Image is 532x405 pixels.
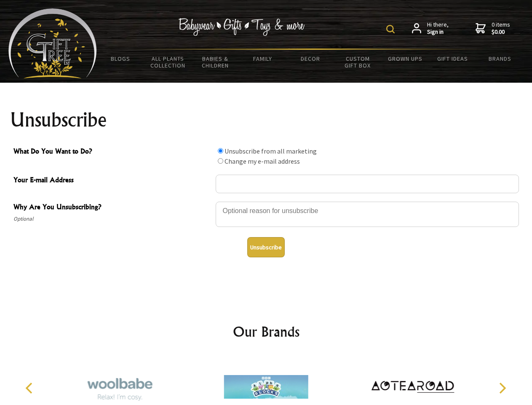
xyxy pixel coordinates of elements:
[493,379,511,397] button: Next
[492,21,510,36] span: 0 items
[97,50,144,67] a: BLOGS
[386,25,395,33] img: product search
[218,158,223,164] input: What Do You Want to Do?
[429,50,476,67] a: Gift Ideas
[492,28,510,36] strong: $0.00
[247,237,285,257] button: Unsubscribe
[13,214,211,224] span: Optional
[381,50,429,67] a: Grown Ups
[476,21,510,36] a: 0 items$0.00
[218,148,223,154] input: What Do You Want to Do?
[13,175,211,187] span: Your E-mail Address
[286,50,334,67] a: Decor
[225,147,317,155] label: Unsubscribe from all marketing
[334,50,382,74] a: Custom Gift Box
[412,21,449,36] a: Hi there,Sign in
[13,202,211,214] span: Why Are You Unsubscribing?
[8,8,97,78] img: Babyware - Gifts - Toys and more...
[476,50,524,67] a: Brands
[10,110,522,130] h1: Unsubscribe
[17,321,516,342] h2: Our Brands
[239,50,287,67] a: Family
[225,157,300,165] label: Change my e-mail address
[179,18,305,36] img: Babywear - Gifts - Toys & more
[216,202,519,227] textarea: Why Are You Unsubscribing?
[427,21,449,36] span: Hi there,
[427,28,449,36] strong: Sign in
[216,175,519,193] input: Your E-mail Address
[21,379,40,397] button: Previous
[192,50,239,74] a: Babies & Children
[144,50,192,74] a: All Plants Collection
[13,146,211,158] span: What Do You Want to Do?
